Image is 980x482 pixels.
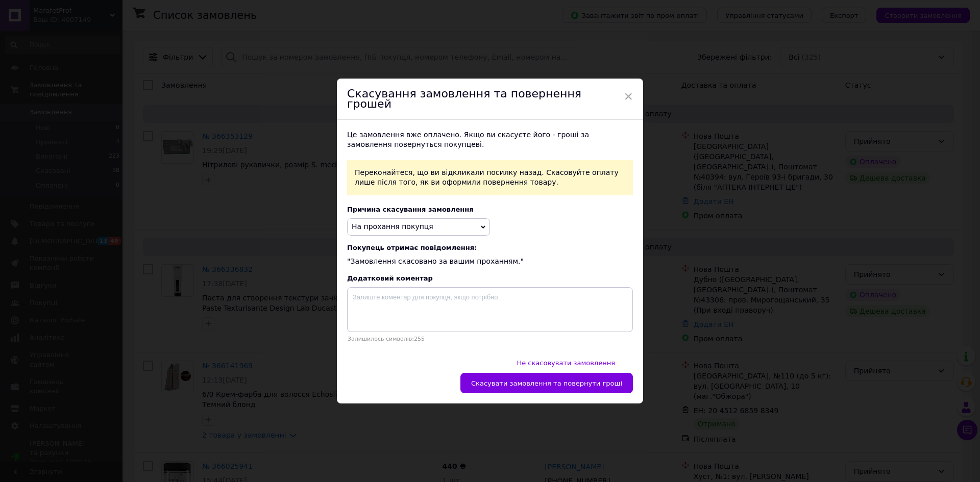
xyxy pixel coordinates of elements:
div: Переконайтеся, що ви відкликали посилку назад. Скасовуйте оплату лише після того, як ви оформили ... [347,160,633,195]
div: Додатковий коментар [347,274,633,282]
div: Це замовлення вже оплачено. Якщо ви скасуєте його - гроші за замовлення повернуться покупцеві. [347,130,633,150]
span: Не скасовувати замовлення [517,359,615,367]
div: Скасування замовлення та повернення грошей [337,79,643,120]
div: "Замовлення скасовано за вашим проханням." [347,244,633,267]
span: Покупець отримає повідомлення: [347,244,633,251]
button: Не скасовувати замовлення [506,352,626,373]
div: Залишилось символів: 255 [347,336,633,342]
span: На прохання покупця [352,222,433,231]
div: Причина скасування замовлення [347,206,633,213]
button: Скасувати замовлення та повернути гроші [460,373,633,393]
span: Скасувати замовлення та повернути гроші [471,379,622,387]
span: × [624,88,633,105]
